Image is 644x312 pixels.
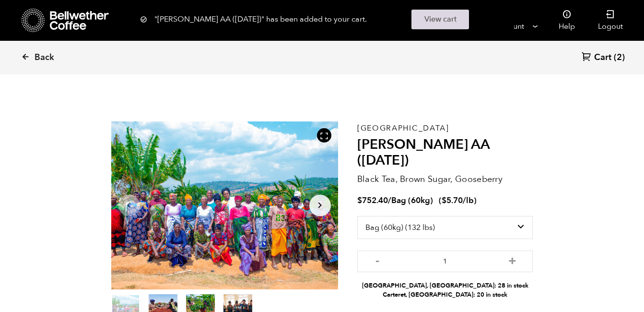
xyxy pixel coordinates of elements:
[357,290,533,300] li: Carteret, [GEOGRAPHIC_DATA]: 20 in stock
[35,52,54,63] span: Back
[357,281,533,290] li: [GEOGRAPHIC_DATA], [GEOGRAPHIC_DATA]: 28 in stock
[357,137,533,169] h2: [PERSON_NAME] AA ([DATE])
[439,195,477,206] span: ( )
[442,195,446,206] span: $
[357,173,533,186] p: Black Tea, Brown Sugar, Gooseberry
[411,10,469,29] a: View cart
[357,195,388,206] bdi: 752.40
[614,52,625,63] span: (2)
[372,255,384,265] button: -
[463,195,474,206] span: /lb
[506,255,518,265] button: +
[442,195,463,206] bdi: 5.70
[388,195,391,206] span: /
[357,195,362,206] span: $
[391,195,433,206] span: Bag (60kg)
[140,10,504,29] div: "[PERSON_NAME] AA ([DATE])" has been added to your cart.
[594,52,611,63] span: Cart
[582,51,625,64] a: Cart (2)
